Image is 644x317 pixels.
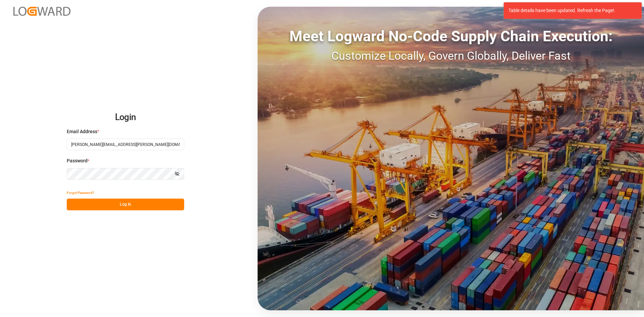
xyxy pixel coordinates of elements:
input: Enter your email [67,139,184,150]
span: Email Address [67,128,97,135]
div: Meet Logward No-Code Supply Chain Execution: [258,25,644,47]
span: Password [67,157,88,164]
h2: Login [67,107,184,128]
div: Customize Locally, Govern Globally, Deliver Fast [258,47,644,64]
button: Forgot Password? [67,187,94,199]
div: Table details have been updated. Refresh the Page!. [508,7,632,14]
img: Logward_new_orange.png [13,7,70,16]
button: Log In [67,199,184,210]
